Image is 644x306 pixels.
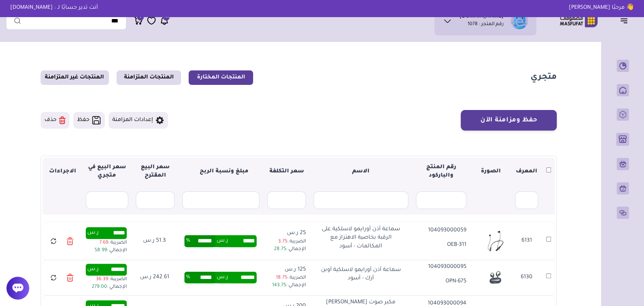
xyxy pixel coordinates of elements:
p: سماعة أذن أورايمو لاسلكية على الرقبة بخاصية الاهتزاز مع المكالمات - أسود [319,225,403,251]
p: 👋 مرحبًا [PERSON_NAME] [563,4,639,12]
span: 279.00 [92,284,107,290]
p: رقم المتجر : 1078 [468,21,504,29]
span: ر.س [217,235,228,247]
strong: الاجراءات [49,169,76,175]
strong: المعرف [516,169,537,175]
span: 3.75 [278,239,287,244]
span: 433 [163,14,169,21]
span: ر.س [217,272,228,283]
div: ر.س [86,264,127,275]
div: ر.س [86,227,127,239]
h1: متجري [531,72,557,83]
a: المنتجات المتزامنة [117,70,181,85]
strong: سعر البيع المقترح [141,164,170,179]
button: حفظ [73,112,105,129]
p: OEB-311 [416,241,466,249]
td: 6131 [511,222,542,260]
p: 25 ر.س [267,229,305,237]
p: 104093000095 [416,263,466,271]
span: % [186,272,190,283]
button: إعدادات المزامنة [109,112,168,129]
span: 18.75 [276,275,287,280]
p: 104093000059 [416,226,466,235]
a: المنتجات غير المتزامنة [41,70,109,85]
span: 28.75 [274,247,286,252]
strong: الاسم [352,169,370,175]
img: 20250910151422978062.png [483,265,507,290]
td: 242.61 ر.س [131,260,178,295]
p: الإجمالي : [267,282,305,289]
p: الضريبة : [267,238,305,245]
span: 9 [140,14,142,21]
span: % [186,235,190,247]
strong: سعر التكلفة [269,169,304,175]
p: 125 ر.س [267,266,305,274]
h1: [DOMAIN_NAME] [460,13,504,21]
p: الإجمالي : [86,247,127,254]
span: 58.99 [94,248,107,253]
td: 6130 [511,260,542,295]
span: 143.75 [272,283,286,288]
strong: سعر البيع في متجري [88,164,126,179]
p: الإجمالي : [267,245,305,253]
strong: رقم المنتج والباركود [426,164,456,179]
p: الضريبة : [86,239,127,247]
p: الضريبة : [267,274,305,282]
span: 7.69 [99,240,108,245]
p: الإجمالي : [86,283,127,291]
p: الضريبة : [86,276,127,283]
p: أنت تدير حسابًا لـ : [DOMAIN_NAME] [5,4,104,12]
span: 36.39 [96,277,108,282]
button: حفظ ومزامنة الآن [461,110,557,131]
button: حذف [41,112,69,129]
td: 51.3 ر.س [131,222,178,260]
a: 9 [134,16,143,25]
strong: الصورة [480,169,501,175]
img: 20250910151428602614.png [483,229,507,253]
a: المنتجات المختارة [189,70,253,85]
img: Logo [554,13,603,28]
p: سماعة أذن أورايمو لاسلكية أوبن آرك - أسود [319,266,403,283]
p: OPN-675 [416,277,466,286]
a: 433 [160,16,169,25]
strong: مبلغ ونسبة الربح [194,169,249,175]
img: eShop.sa [511,12,528,29]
